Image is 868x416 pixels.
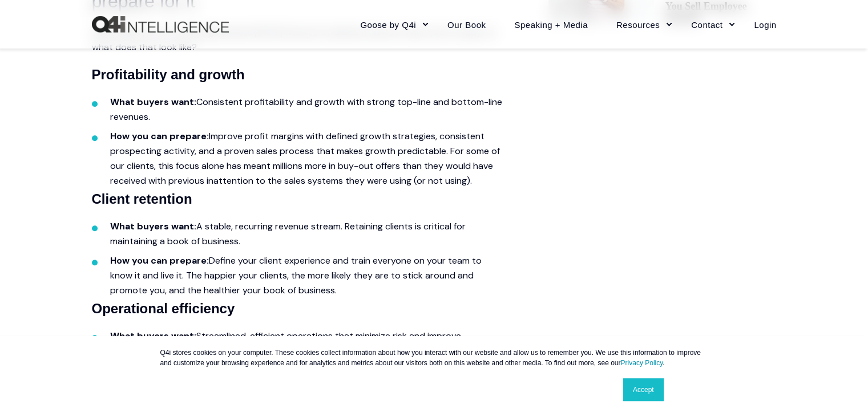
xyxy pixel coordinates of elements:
[92,188,503,210] h4: Client retention
[160,348,708,368] p: Q4i stores cookies on your computer. These cookies collect information about how you interact wit...
[623,378,664,401] a: Accept
[110,130,209,142] span: How you can prepare:
[110,330,196,342] span: What buyers want:
[92,16,229,33] a: Back to Home
[110,96,196,108] span: What buyers want:
[110,96,502,123] span: Consistent profitability and growth with strong top-line and bottom-line revenues.
[92,298,503,320] h4: Operational efficiency
[620,359,663,367] a: Privacy Policy
[110,255,482,296] span: Define your client experience and train everyone on your team to know it and live it. The happier...
[110,220,466,247] span: A stable, recurring revenue stream. Retaining clients is critical for maintaining a book of busin...
[110,330,461,357] span: Streamlined, efficient operations that minimize risk and improve productivity.
[92,16,229,33] img: Q4intelligence, LLC logo
[110,130,500,187] span: Improve profit margins with defined growth strategies, consistent prospecting activity, and a pro...
[92,64,503,86] h4: Profitability and growth
[110,255,209,266] span: How you can prepare:
[92,26,496,53] span: What helps you run a thriving business [DATE] ensures a maximum earnout when you're ready. So wha...
[110,220,196,232] span: What buyers want:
